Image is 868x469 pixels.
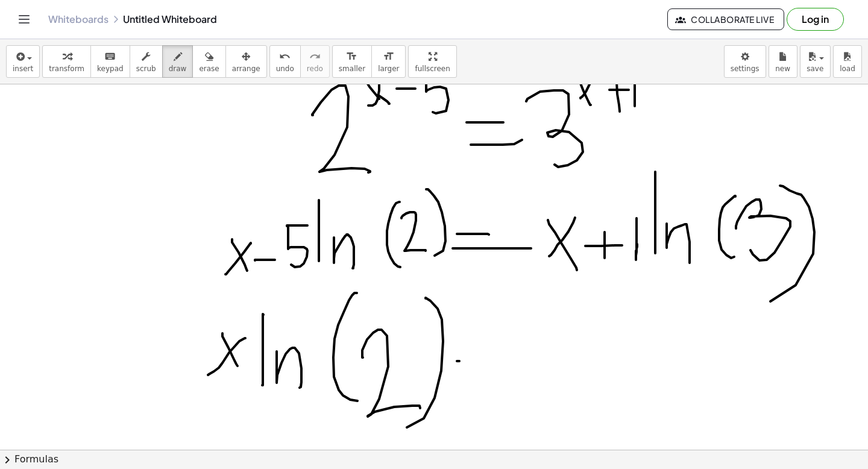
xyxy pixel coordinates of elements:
a: Whiteboards [48,13,108,25]
button: format_sizesmaller [332,45,372,78]
i: undo [279,49,291,64]
span: keypad [97,65,124,73]
span: redo [307,65,323,73]
span: erase [199,65,219,73]
span: Collaborate Live [678,14,774,25]
button: settings [724,45,766,78]
i: keyboard [104,49,116,64]
span: scrub [136,65,156,73]
button: save [800,45,831,78]
button: scrub [130,45,163,78]
button: redoredo [300,45,330,78]
button: arrange [225,45,267,78]
span: transform [49,65,84,73]
button: fullscreen [408,45,456,78]
span: larger [378,65,399,73]
span: load [840,65,855,73]
span: save [807,65,823,73]
span: fullscreen [415,65,450,73]
span: undo [276,65,294,73]
i: format_size [346,49,357,64]
span: settings [731,65,759,73]
button: draw [162,45,193,78]
i: format_size [383,49,394,64]
span: arrange [232,65,260,73]
button: load [833,45,862,78]
span: smaller [339,65,365,73]
button: new [769,45,797,78]
button: undoundo [269,45,301,78]
button: Collaborate Live [667,8,784,30]
i: redo [309,49,321,64]
button: erase [192,45,225,78]
button: Log in [787,8,844,31]
span: draw [169,65,187,73]
button: insert [6,45,40,78]
button: keyboardkeypad [90,45,130,78]
button: format_sizelarger [371,45,406,78]
button: Toggle navigation [14,10,34,29]
span: insert [13,65,33,73]
button: transform [42,45,91,78]
span: new [775,65,790,73]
